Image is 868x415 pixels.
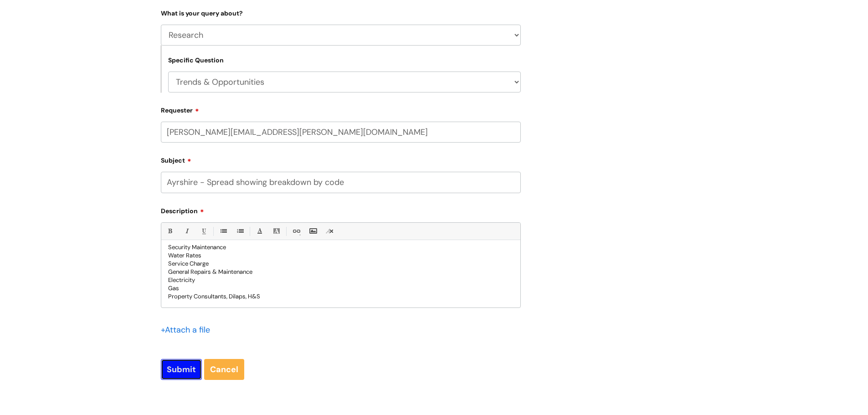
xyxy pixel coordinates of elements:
[161,204,521,215] label: Description
[254,225,265,237] a: Font Color
[161,323,216,337] div: Attach a file
[290,225,302,237] a: Link
[164,225,175,237] a: Bold (Ctrl-B)
[234,225,246,237] a: 1. Ordered List (Ctrl-Shift-8)
[161,122,521,143] input: Email
[217,225,229,237] a: • Unordered List (Ctrl-Shift-7)
[161,359,202,380] input: Submit
[181,225,192,237] a: Italic (Ctrl-I)
[161,154,521,164] label: Subject
[168,56,224,64] label: Specific Question
[161,8,521,17] label: What is your query about?
[307,225,318,237] a: Insert Image...
[198,225,209,237] a: Underline(Ctrl-U)
[271,225,282,237] a: Back Color
[204,359,244,380] a: Cancel
[161,103,521,114] label: Requester
[324,225,335,237] a: Remove formatting (Ctrl-\)
[168,235,514,301] p: Repairs / Maintenance Security Maintenance Water Rates Service Charge General Repairs & Maintenan...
